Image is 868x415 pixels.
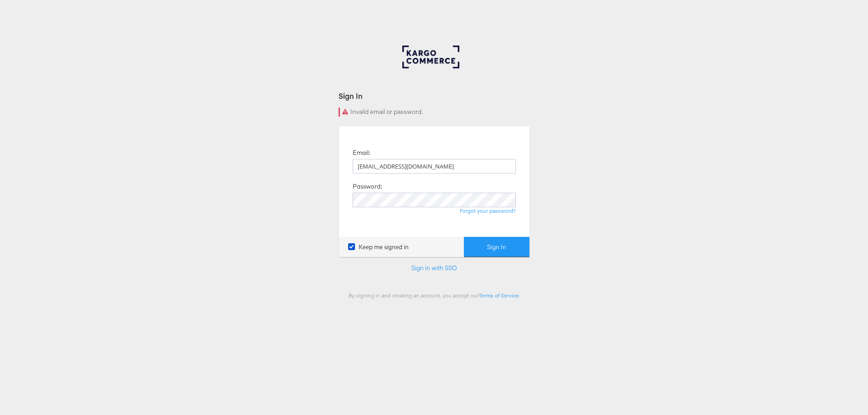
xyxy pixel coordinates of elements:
div: Sign In [339,91,530,101]
label: Password: [353,182,382,191]
a: Forgot your password? [460,207,516,214]
button: Sign In [464,237,529,257]
label: Keep me signed in [348,243,409,251]
input: Email [353,159,516,174]
label: Email: [353,149,370,157]
div: By signing in and creating an account, you accept our . [339,292,530,299]
a: Sign in with SSO [411,264,457,272]
div: Invalid email or password. [339,108,530,117]
a: Terms of Service [479,292,519,299]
